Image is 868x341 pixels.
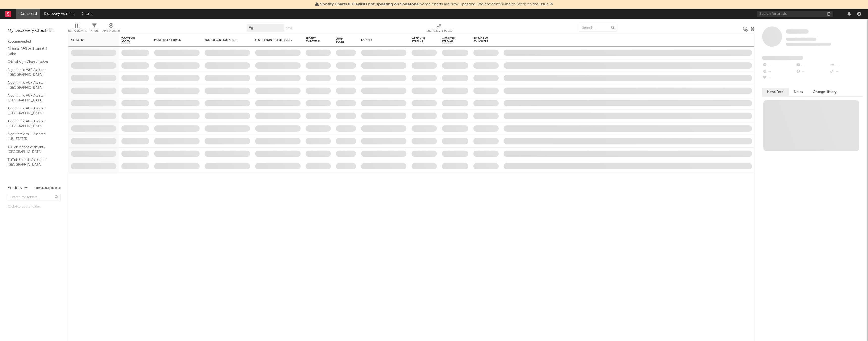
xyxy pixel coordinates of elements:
[762,56,803,60] span: Fans Added by Platform
[8,39,61,45] div: Recommended
[8,67,56,77] a: Algorithmic A&R Assistant ([GEOGRAPHIC_DATA])
[8,59,56,65] a: Critical Algo Chart / LatAm
[154,39,192,42] div: Most Recent Track
[829,62,863,68] div: --
[71,39,109,42] div: Artist
[412,37,429,43] span: Weekly US Streams
[8,119,56,129] a: Algorithmic A&R Assistant ([GEOGRAPHIC_DATA])
[8,204,61,210] div: Click to add a folder.
[121,37,142,43] span: 7-Day Fans Added
[90,21,98,36] div: Filters
[8,157,56,167] a: TikTok Sounds Assistant / [GEOGRAPHIC_DATA]
[102,21,120,36] div: A&R Pipeline
[473,37,491,43] div: Instagram Followers
[8,28,61,34] div: My Discovery Checklist
[762,88,789,96] button: News Feed
[8,46,56,56] a: Editorial A&R Assistant (US Latin)
[8,106,56,116] a: Algorithmic A&R Assistant ([GEOGRAPHIC_DATA])
[255,39,293,42] div: Spotify Monthly Listeners
[8,185,22,191] div: Folders
[102,28,120,34] div: A&R Pipeline
[762,62,796,68] div: --
[426,21,452,36] div: Notifications (Artist)
[786,43,831,46] span: 0 fans last week
[320,2,419,6] span: Spotify Charts & Playlists not updating on Sodatone
[36,187,61,189] button: Tracked Artists(4)
[40,9,78,19] a: Discovery Assistant
[320,2,549,6] span: : Some charts are now updating. We are continuing to work on the issue
[762,68,796,75] div: --
[789,88,808,96] button: Notes
[786,38,816,41] span: Tracking Since: [DATE]
[762,75,796,81] div: --
[286,27,293,30] button: Save
[78,9,96,19] a: Charts
[361,39,399,42] div: Folders
[336,37,348,43] div: Jump Score
[8,93,56,103] a: Algorithmic A&R Assistant ([GEOGRAPHIC_DATA])
[786,29,809,34] span: Some Artist
[8,144,56,155] a: TikTok Videos Assistant / [GEOGRAPHIC_DATA]
[68,21,87,36] div: Edit Columns
[8,131,56,142] a: Algorithmic A&R Assistant ([US_STATE])
[8,80,56,90] a: Algorithmic A&R Assistant ([GEOGRAPHIC_DATA])
[68,28,87,34] div: Edit Columns
[808,88,842,96] button: Change History
[796,68,829,75] div: --
[306,37,323,43] div: Spotify Followers
[786,29,809,34] a: Some Artist
[90,28,98,34] div: Filters
[442,37,461,43] span: Weekly UK Streams
[16,9,40,19] a: Dashboard
[757,11,833,17] input: Search for artists
[796,62,829,68] div: --
[579,24,617,32] input: Search...
[8,194,61,201] input: Search for folders...
[426,28,452,34] div: Notifications (Artist)
[205,39,242,42] div: Most Recent Copyright
[550,2,553,6] span: Dismiss
[829,68,863,75] div: --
